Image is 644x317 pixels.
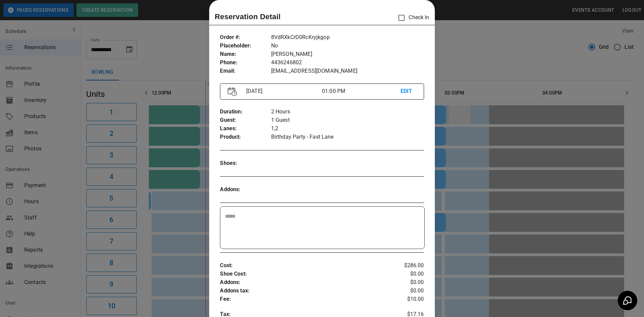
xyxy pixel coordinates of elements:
p: Guest : [220,116,271,125]
p: Reservation Detail [215,11,281,22]
p: [PERSON_NAME] [271,50,424,59]
p: 4436246802 [271,59,424,67]
p: Duration : [220,108,271,116]
p: [DATE] [244,87,322,95]
p: $10.00 [390,295,424,304]
p: 1,2 [271,125,424,133]
p: $286.00 [390,261,424,270]
p: Name : [220,50,271,59]
p: Lanes : [220,125,271,133]
img: Vector [228,87,237,96]
p: No [271,42,424,50]
p: Placeholder : [220,42,271,50]
p: $0.00 [390,287,424,295]
p: Shoes : [220,159,271,168]
p: Birthday Party - Fast Lane [271,133,424,141]
p: Addons : [220,278,390,287]
p: Addons tax : [220,287,390,295]
p: Product : [220,133,271,141]
p: Shoe Cost : [220,270,390,278]
p: 1 Guest [271,116,424,125]
p: Phone : [220,59,271,67]
p: $0.00 [390,270,424,278]
p: Email : [220,67,271,75]
p: Cost : [220,261,390,270]
p: 01:00 PM [322,87,400,95]
p: 2 Hours [271,108,424,116]
p: Check In [394,11,429,25]
p: Fee : [220,295,390,304]
p: $0.00 [390,278,424,287]
p: Order # : [220,33,271,42]
p: 8VdRXkCrD0RcKryjkgop [271,33,424,42]
p: Addons : [220,185,271,194]
p: [EMAIL_ADDRESS][DOMAIN_NAME] [271,67,424,75]
p: EDIT [400,87,416,96]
